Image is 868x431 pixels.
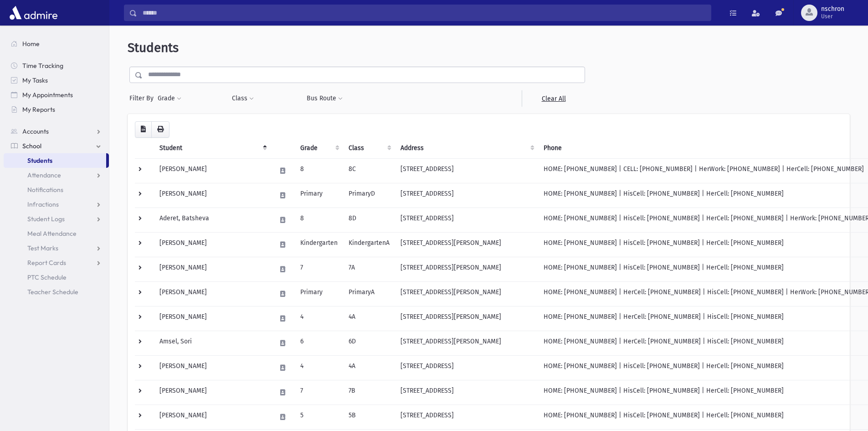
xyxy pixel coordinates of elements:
a: Teacher Schedule [4,285,109,299]
td: PrimaryA [343,281,395,306]
span: My Tasks [22,76,48,84]
span: PTC Schedule [27,273,67,281]
th: Class: activate to sort column ascending [343,138,395,159]
a: School [4,139,109,153]
a: Clear All [522,90,585,107]
td: 5 [295,405,343,429]
td: 8D [343,208,395,232]
span: Notifications [27,186,63,194]
button: Print [151,121,169,138]
button: Bus Route [306,90,343,107]
a: PTC Schedule [4,270,109,285]
td: [STREET_ADDRESS] [395,183,538,208]
a: Students [4,153,106,168]
td: 8 [295,158,343,183]
td: [PERSON_NAME] [154,380,271,405]
a: Notifications [4,182,109,197]
span: Time Tracking [22,62,63,70]
button: Class [231,90,254,107]
input: Search [137,5,711,21]
td: [STREET_ADDRESS] [395,208,538,232]
td: 7 [295,380,343,405]
td: Amsel, Sori [154,331,271,355]
td: [PERSON_NAME] [154,183,271,208]
td: [STREET_ADDRESS][PERSON_NAME] [395,331,538,355]
span: Student Logs [27,215,65,223]
button: Grade [157,90,182,107]
img: AdmirePro [7,4,60,22]
td: 7B [343,380,395,405]
span: My Reports [22,105,55,114]
span: Test Marks [27,244,58,252]
td: [STREET_ADDRESS][PERSON_NAME] [395,281,538,306]
span: Report Cards [27,259,66,267]
a: My Tasks [4,73,109,88]
td: [STREET_ADDRESS][PERSON_NAME] [395,232,538,257]
a: Accounts [4,124,109,139]
td: 5B [343,405,395,429]
a: Infractions [4,197,109,212]
td: Aderet, Batsheva [154,208,271,232]
td: [STREET_ADDRESS][PERSON_NAME] [395,257,538,281]
td: [PERSON_NAME] [154,257,271,281]
a: Meal Attendance [4,226,109,241]
span: Students [27,156,52,165]
a: Test Marks [4,241,109,255]
td: 4 [295,306,343,331]
td: [PERSON_NAME] [154,281,271,306]
span: Meal Attendance [27,229,77,238]
td: [STREET_ADDRESS] [395,380,538,405]
td: Primary [295,183,343,208]
span: Accounts [22,127,49,135]
button: CSV [135,121,152,138]
td: 7 [295,257,343,281]
td: 6D [343,331,395,355]
td: [PERSON_NAME] [154,232,271,257]
td: 7A [343,257,395,281]
a: Attendance [4,168,109,182]
span: User [821,13,844,20]
a: Home [4,36,109,51]
span: nschron [821,5,844,13]
td: [PERSON_NAME] [154,355,271,380]
td: [PERSON_NAME] [154,306,271,331]
td: [PERSON_NAME] [154,405,271,429]
a: Report Cards [4,255,109,270]
span: Infractions [27,200,59,208]
td: 4A [343,355,395,380]
td: 4A [343,306,395,331]
th: Grade: activate to sort column ascending [295,138,343,159]
span: Home [22,40,40,48]
td: [STREET_ADDRESS][PERSON_NAME] [395,306,538,331]
span: Filter By [129,93,157,103]
a: Time Tracking [4,58,109,73]
td: KindergartenA [343,232,395,257]
th: Address: activate to sort column ascending [395,138,538,159]
span: Students [128,40,179,55]
span: Attendance [27,171,61,179]
td: [STREET_ADDRESS] [395,355,538,380]
td: Kindergarten [295,232,343,257]
td: Primary [295,281,343,306]
span: Teacher Schedule [27,288,78,296]
td: 8C [343,158,395,183]
a: My Reports [4,102,109,117]
td: 4 [295,355,343,380]
td: 6 [295,331,343,355]
span: My Appointments [22,91,73,99]
a: My Appointments [4,88,109,102]
a: Student Logs [4,212,109,226]
td: [STREET_ADDRESS] [395,158,538,183]
td: PrimaryD [343,183,395,208]
td: [STREET_ADDRESS] [395,405,538,429]
th: Student: activate to sort column descending [154,138,271,159]
td: 8 [295,208,343,232]
td: [PERSON_NAME] [154,158,271,183]
span: School [22,142,41,150]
